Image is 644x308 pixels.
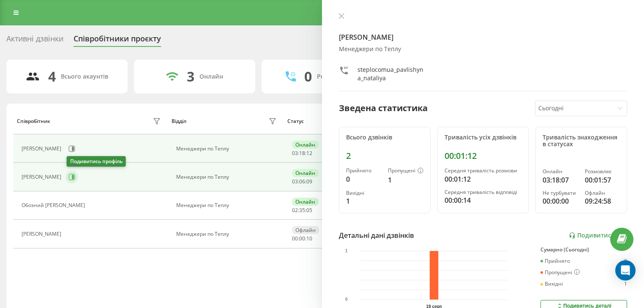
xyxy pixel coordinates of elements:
div: : : [292,236,312,242]
span: 00 [292,235,298,242]
div: Співробітники проєкту [74,34,161,47]
div: Офлайн [292,226,319,234]
span: 12 [306,150,312,157]
div: Пропущені [388,168,423,174]
div: 1 [346,196,381,206]
div: Прийнято [540,258,570,264]
div: 3 [187,68,194,84]
div: Відділ [172,118,186,124]
div: Менеджери по Теплу [176,146,279,152]
div: Активні дзвінки [6,34,63,47]
div: Прийнято [346,168,381,174]
div: Онлайн [199,73,223,80]
text: 0 [345,297,348,302]
div: 09:24:58 [585,196,620,206]
a: Подивитись звіт [569,232,627,239]
div: Співробітник [17,118,50,124]
div: 00:00:14 [445,195,522,205]
div: Всього дзвінків [346,134,423,141]
div: 00:01:57 [585,175,620,185]
div: [PERSON_NAME] [22,146,63,152]
div: Тривалість знаходження в статусах [543,134,620,148]
div: : : [292,150,312,156]
div: 1 [388,175,423,185]
span: 02 [292,207,298,214]
div: Тривалість усіх дзвінків [445,134,522,141]
div: Детальні дані дзвінків [339,230,414,240]
span: 00 [299,235,305,242]
div: Онлайн [292,141,319,149]
div: 00:01:12 [445,151,522,161]
div: Онлайн [292,198,319,206]
text: 1 [345,248,348,253]
div: Вихідні [540,281,563,287]
div: Сумарно (Сьогодні) [540,247,627,253]
div: Середня тривалість розмови [445,168,522,174]
div: : : [292,207,312,213]
div: Пропущені [540,269,580,276]
span: 06 [299,178,305,185]
div: Розмовляє [585,169,620,174]
span: 03 [292,178,298,185]
div: [PERSON_NAME] [22,231,63,237]
div: 0 [624,258,627,264]
div: 0 [304,68,312,84]
div: Обозний [PERSON_NAME] [22,202,87,208]
div: Менеджери по Теплу [339,46,627,53]
div: Подивитись профіль [67,156,126,167]
div: Офлайн [585,190,620,196]
div: 1 [624,281,627,287]
div: 2 [346,151,423,161]
div: Середня тривалість відповіді [445,189,522,195]
h4: [PERSON_NAME] [339,32,627,42]
div: [PERSON_NAME] [22,174,63,180]
span: 18 [299,150,305,157]
div: Статус [287,118,304,124]
div: Онлайн [543,169,578,174]
span: 05 [306,207,312,214]
span: 03 [292,150,298,157]
div: 03:18:07 [543,175,578,185]
div: Розмовляють [317,73,358,80]
div: Онлайн [292,169,319,177]
div: Open Intercom Messenger [615,260,636,281]
div: 00:00:00 [543,196,578,206]
div: 00:01:12 [445,174,522,184]
div: Не турбувати [543,190,578,196]
div: Менеджери по Теплу [176,231,279,237]
div: 0 [346,174,381,184]
span: 10 [306,235,312,242]
div: 4 [48,68,56,84]
div: Зведена статистика [339,102,428,114]
span: 09 [306,178,312,185]
div: Всього акаунтів [61,73,108,80]
div: Вихідні [346,190,381,196]
div: Менеджери по Теплу [176,202,279,208]
div: Менеджери по Теплу [176,174,279,180]
span: 35 [299,207,305,214]
div: steplocomua_pavlishyna_nataliya [357,65,424,82]
div: : : [292,179,312,185]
